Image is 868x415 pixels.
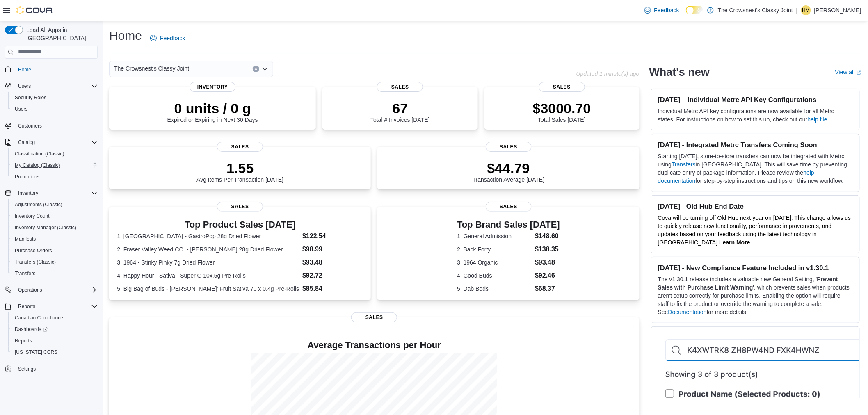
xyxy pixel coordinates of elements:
[8,256,101,268] button: Transfers (Classic)
[15,173,40,180] span: Promotions
[658,152,853,185] p: Starting [DATE], store-to-store transfers can now be integrated with Metrc using in [GEOGRAPHIC_D...
[801,5,811,15] div: Holly McQuarrie
[15,259,56,265] span: Transfers (Classic)
[15,81,34,91] button: Users
[857,70,861,75] svg: External link
[15,137,98,147] span: Catalog
[15,301,39,311] button: Reports
[576,71,640,77] p: Updated 1 minute(s) ago
[8,92,101,103] button: Security Roles
[15,236,36,242] span: Manifests
[533,100,591,116] p: $3000.70
[2,80,101,92] button: Users
[796,5,798,15] p: |
[658,264,853,272] h3: [DATE] - New Compliance Feature Included in v1.30.1
[802,5,810,15] span: HM
[535,244,560,254] dd: $138.35
[15,64,98,75] span: Home
[117,271,299,280] dt: 4. Happy Hour - Sativa - Super G 10x.5g Pre-Rolls
[658,214,851,246] span: Cova will be turning off Old Hub next year on [DATE]. This change allows us to quickly release ne...
[8,210,101,222] button: Inventory Count
[658,169,814,184] a: help documentation
[18,366,36,372] span: Settings
[457,220,560,230] h3: Top Brand Sales [DATE]
[8,335,101,347] button: Reports
[15,326,48,333] span: Dashboards
[808,116,827,123] a: help file
[11,211,53,221] a: Inventory Count
[11,257,59,267] a: Transfers (Classic)
[302,244,363,254] dd: $98.99
[11,269,98,278] span: Transfers
[658,202,853,210] h3: [DATE] - Old Hub End Date
[11,149,68,159] a: Classification (Classic)
[217,202,263,212] span: Sales
[11,336,98,346] span: Reports
[2,301,101,312] button: Reports
[11,172,43,182] a: Promotions
[718,5,793,15] p: The Crowsnest's Classy Joint
[8,347,101,358] button: [US_STATE] CCRS
[641,2,683,18] a: Feedback
[15,137,38,147] button: Catalog
[16,6,53,14] img: Cova
[11,172,98,182] span: Promotions
[535,231,560,241] dd: $148.60
[196,160,283,176] p: 1.55
[473,160,545,176] p: $44.79
[2,64,101,75] button: Home
[196,160,283,183] div: Avg Items Per Transaction [DATE]
[117,258,299,267] dt: 3. 1964 - Stinky Pinky 7g Dried Flower
[11,149,98,159] span: Classification (Classic)
[11,269,39,278] a: Transfers
[11,234,98,244] span: Manifests
[18,139,35,146] span: Catalog
[18,190,38,196] span: Inventory
[117,245,299,253] dt: 2. Fraser Valley Weed CO. - [PERSON_NAME] 28g Dried Flower
[8,233,101,245] button: Manifests
[15,337,32,344] span: Reports
[302,231,363,241] dd: $122.54
[15,285,98,295] span: Operations
[11,160,64,170] a: My Catalog (Classic)
[658,141,853,149] h3: [DATE] - Integrated Metrc Transfers Coming Soon
[457,258,532,267] dt: 3. 1964 Organic
[377,82,423,92] span: Sales
[117,220,363,230] h3: Top Product Sales [DATE]
[11,246,98,255] span: Purchase Orders
[2,120,101,132] button: Customers
[11,93,98,103] span: Security Roles
[473,160,545,183] div: Transaction Average [DATE]
[535,284,560,294] dd: $68.37
[11,200,66,210] a: Adjustments (Classic)
[15,364,39,374] a: Settings
[351,312,397,322] span: Sales
[835,69,861,75] a: View allExternal link
[8,171,101,182] button: Promotions
[11,104,98,114] span: Users
[109,27,142,44] h1: Home
[253,66,259,72] button: Clear input
[535,271,560,280] dd: $92.46
[18,303,35,310] span: Reports
[457,232,532,240] dt: 1. General Admission
[668,309,707,315] a: Documentation
[2,363,101,375] button: Settings
[11,257,98,267] span: Transfers (Classic)
[15,301,98,311] span: Reports
[23,26,98,42] span: Load All Apps in [GEOGRAPHIC_DATA]
[2,187,101,199] button: Inventory
[8,199,101,210] button: Adjustments (Classic)
[533,100,591,123] div: Total Sales [DATE]
[11,347,98,357] span: Washington CCRS
[11,211,98,221] span: Inventory Count
[15,270,35,277] span: Transfers
[15,162,60,169] span: My Catalog (Classic)
[11,160,98,170] span: My Catalog (Classic)
[18,83,31,89] span: Users
[116,340,633,350] h4: Average Transactions per Hour
[11,347,61,357] a: [US_STATE] CCRS
[370,100,429,116] p: 67
[15,224,76,231] span: Inventory Manager (Classic)
[535,258,560,267] dd: $93.48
